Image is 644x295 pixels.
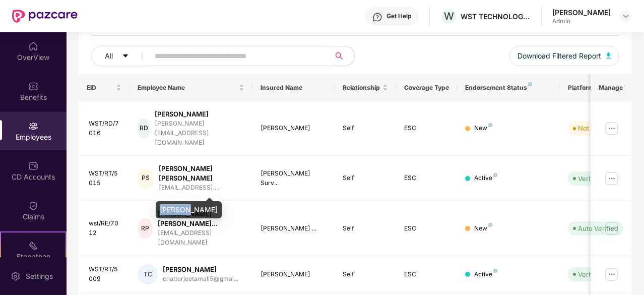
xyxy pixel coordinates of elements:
[488,123,492,127] img: svg+xml;base64,PHN2ZyB4bWxucz0iaHR0cDovL3d3dy53My5vcmcvMjAwMC9zdmciIHdpZHRoPSI4IiBoZWlnaHQ9IjgiIH...
[1,252,66,262] div: Stepathon
[155,109,244,119] div: [PERSON_NAME]
[474,173,497,183] div: Active
[28,81,38,91] img: svg+xml;base64,PHN2ZyBpZD0iQmVuZWZpdHMiIHhtbG5zPSJodHRwOi8vd3d3LnczLm9yZy8yMDAwL3N2ZyIgd2lkdGg9Ij...
[488,223,492,227] img: svg+xml;base64,PHN2ZyB4bWxucz0iaHR0cDovL3d3dy53My5vcmcvMjAwMC9zdmciIHdpZHRoPSI4IiBoZWlnaHQ9IjgiIH...
[11,271,21,281] img: svg+xml;base64,PHN2ZyBpZD0iU2V0dGluZy0yMHgyMCIgeG1sbnM9Imh0dHA6Ly93d3cudzMub3JnLzIwMDAvc3ZnIiB3aW...
[404,224,449,233] div: ESC
[138,84,237,92] span: Employee Name
[156,201,222,218] div: [PERSON_NAME]
[330,46,355,66] button: search
[79,74,130,101] th: EID
[87,84,114,92] span: EID
[89,119,122,138] div: WST/RD/7016
[518,50,601,62] span: Download Filtered Report
[465,84,551,92] div: Endorsement Status
[493,173,497,177] img: svg+xml;base64,PHN2ZyB4bWxucz0iaHR0cDovL3d3dy53My5vcmcvMjAwMC9zdmciIHdpZHRoPSI4IiBoZWlnaHQ9IjgiIH...
[23,271,56,281] div: Settings
[343,84,380,92] span: Relationship
[552,8,611,17] div: [PERSON_NAME]
[28,41,38,51] img: svg+xml;base64,PHN2ZyBpZD0iSG9tZSIgeG1sbnM9Imh0dHA6Ly93d3cudzMub3JnLzIwMDAvc3ZnIiB3aWR0aD0iMjAiIG...
[578,223,618,233] div: Auto Verified
[404,124,449,133] div: ESC
[528,82,532,86] img: svg+xml;base64,PHN2ZyB4bWxucz0iaHR0cDovL3d3dy53My5vcmcvMjAwMC9zdmciIHdpZHRoPSI4IiBoZWlnaHQ9IjgiIH...
[89,219,122,238] div: wst/RE/7012
[28,161,38,171] img: svg+xml;base64,PHN2ZyBpZD0iQ0RfQWNjb3VudHMiIGRhdGEtbmFtZT0iQ0QgQWNjb3VudHMiIHhtbG5zPSJodHRwOi8vd3...
[105,50,113,62] span: All
[138,168,153,189] div: PS
[404,173,449,183] div: ESC
[578,269,602,279] div: Verified
[122,52,129,61] span: caret-down
[261,124,327,133] div: [PERSON_NAME]
[330,52,349,60] span: search
[604,220,620,237] img: manageButton
[606,52,611,58] img: svg+xml;base64,PHN2ZyB4bWxucz0iaHR0cDovL3d3dy53My5vcmcvMjAwMC9zdmciIHhtbG5zOnhsaW5rPSJodHRwOi8vd3...
[91,46,153,66] button: Allcaret-down
[552,17,611,25] div: Admin
[335,74,396,101] th: Relationship
[89,265,122,284] div: WST/RT/5009
[158,228,244,248] div: [EMAIL_ADDRESS][DOMAIN_NAME]
[604,266,620,282] img: manageButton
[130,74,252,101] th: Employee Name
[474,224,492,233] div: New
[261,270,327,279] div: [PERSON_NAME]
[343,173,388,183] div: Self
[493,269,497,273] img: svg+xml;base64,PHN2ZyB4bWxucz0iaHR0cDovL3d3dy53My5vcmcvMjAwMC9zdmciIHdpZHRoPSI4IiBoZWlnaHQ9IjgiIH...
[343,224,388,233] div: Self
[591,74,631,101] th: Manage
[387,12,411,20] div: Get Help
[261,169,327,188] div: [PERSON_NAME] Surv...
[461,12,531,21] div: WST TECHNOLOGIES PRIVATE LIMITED
[138,218,153,239] div: RP
[396,74,458,101] th: Coverage Type
[372,12,382,22] img: svg+xml;base64,PHN2ZyBpZD0iSGVscC0zMngzMiIgeG1sbnM9Imh0dHA6Ly93d3cudzMub3JnLzIwMDAvc3ZnIiB3aWR0aD...
[159,183,244,193] div: [EMAIL_ADDRESS]....
[138,119,149,139] div: RD
[578,173,602,184] div: Verified
[509,46,619,66] button: Download Filtered Report
[163,274,238,284] div: chatterjeetamali5@gmai...
[163,265,238,274] div: [PERSON_NAME]
[89,169,122,188] div: WST/RT/5015
[158,209,244,228] div: [PERSON_NAME] [PERSON_NAME]...
[604,170,620,187] img: manageButton
[578,123,615,133] div: Not Verified
[622,12,630,20] img: svg+xml;base64,PHN2ZyBpZD0iRHJvcGRvd24tMzJ4MzIiIHhtbG5zPSJodHRwOi8vd3d3LnczLm9yZy8yMDAwL3N2ZyIgd2...
[343,124,388,133] div: Self
[568,84,623,92] div: Platform Status
[28,121,38,131] img: svg+xml;base64,PHN2ZyBpZD0iRW1wbG95ZWVzIiB4bWxucz0iaHR0cDovL3d3dy53My5vcmcvMjAwMC9zdmciIHdpZHRoPS...
[252,74,335,101] th: Insured Name
[474,270,497,279] div: Active
[159,164,244,183] div: [PERSON_NAME] [PERSON_NAME]
[444,10,454,22] span: W
[155,119,244,148] div: [PERSON_NAME][EMAIL_ADDRESS][DOMAIN_NAME]
[343,270,388,279] div: Self
[12,10,78,23] img: New Pazcare Logo
[261,224,327,233] div: [PERSON_NAME] ...
[28,201,38,211] img: svg+xml;base64,PHN2ZyBpZD0iQ2xhaW0iIHhtbG5zPSJodHRwOi8vd3d3LnczLm9yZy8yMDAwL3N2ZyIgd2lkdGg9IjIwIi...
[28,241,38,251] img: svg+xml;base64,PHN2ZyB4bWxucz0iaHR0cDovL3d3dy53My5vcmcvMjAwMC9zdmciIHdpZHRoPSIyMSIgaGVpZ2h0PSIyMC...
[474,124,492,133] div: New
[138,264,158,284] div: TC
[604,121,620,137] img: manageButton
[404,270,449,279] div: ESC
